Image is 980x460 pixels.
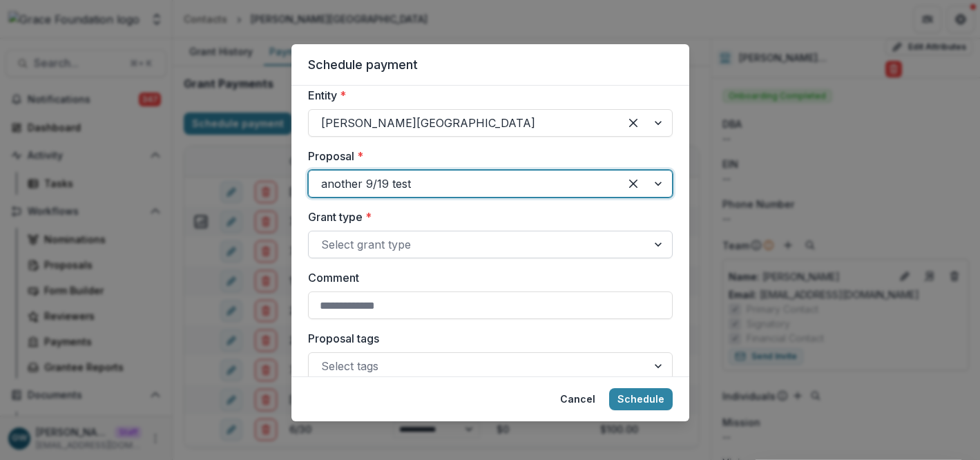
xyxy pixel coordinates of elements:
[622,173,644,195] div: Clear selected options
[291,44,689,86] header: Schedule payment
[609,388,673,410] button: Schedule
[308,209,664,225] label: Grant type
[308,269,664,286] label: Comment
[308,148,664,164] label: Proposal
[622,112,644,134] div: Clear selected options
[552,388,604,410] button: Cancel
[308,87,664,104] label: Entity
[308,330,664,347] label: Proposal tags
